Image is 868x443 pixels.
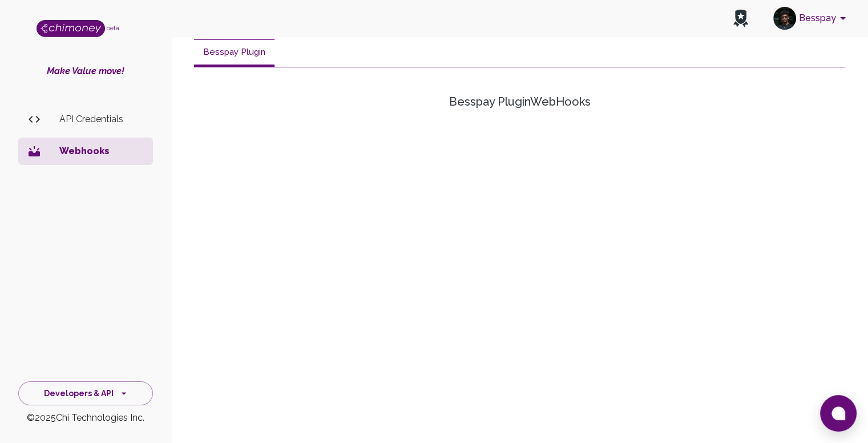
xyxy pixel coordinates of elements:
button: Open chat window [820,395,857,432]
button: Developers & API [18,381,153,406]
button: Besspay Plugin [194,39,274,67]
img: Logo [37,20,105,37]
h6: Besspay Plugin WebHooks [194,92,845,111]
div: disabled tabs example [194,39,845,67]
p: Webhooks [59,144,144,158]
img: avatar [773,7,796,30]
p: API Credentials [59,112,144,126]
span: beta [106,25,119,31]
button: account of current user [769,3,854,33]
